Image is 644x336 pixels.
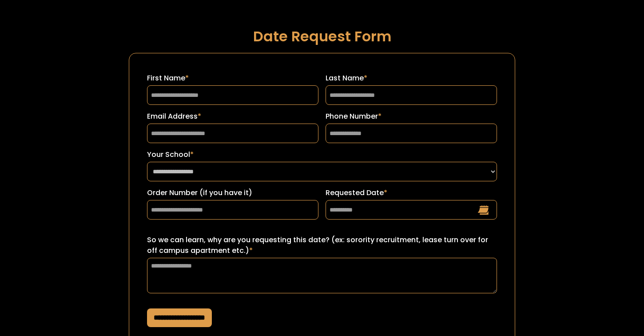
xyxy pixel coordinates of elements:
label: Email Address [147,111,318,122]
label: Last Name [326,73,497,84]
label: Phone Number [326,111,497,122]
label: First Name [147,73,318,84]
h1: Date Request Form [129,28,515,44]
label: Requested Date [326,188,497,198]
label: So we can learn, why are you requesting this date? (ex: sorority recruitment, lease turn over for... [147,235,497,256]
label: Your School [147,149,497,160]
label: Order Number (if you have it) [147,188,318,198]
